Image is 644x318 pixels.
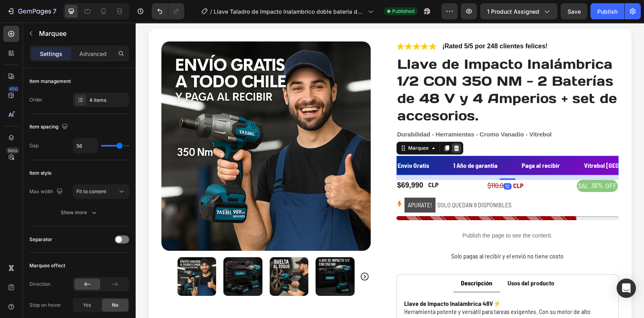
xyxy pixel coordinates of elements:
h1: Llave de Impacto Inalámbrica 1/2 CON 350 NM - 2 Baterías de 48 V y 4 Amperios + set de accesorios. [261,32,483,103]
button: Show more [29,205,129,220]
div: 450 [8,86,19,92]
div: Item spacing [29,122,70,132]
p: 7 [53,6,56,16]
p: Solo pagas al recibir y el envió no tiene costo [262,229,482,238]
p: Paga al recibir [386,137,424,149]
strong: Llave de Impacto Inalámbrica 48V [268,277,357,285]
div: Beta [6,147,19,154]
p: SOLO QUEDAN 9 DISPONIBLES [269,175,376,190]
span: / [210,7,212,16]
div: OFF [469,157,482,169]
div: 4 items [89,97,127,104]
p: Marquee [39,29,126,38]
div: SAL [441,157,454,169]
button: Publish [590,3,624,19]
mark: APURATE! [269,175,300,190]
div: 36% [454,157,469,168]
div: 12 [368,161,376,167]
div: Marquee effect [29,262,65,269]
p: Envio Gratis [262,137,293,149]
p: Advanced [79,50,107,58]
div: Item management [29,78,71,85]
div: Order [29,96,43,103]
span: 1 product assigned [487,7,539,16]
span: Fit to content [76,188,106,194]
span: Durabilidad - Herramientas - Cromo Vanadio - Vitrebol [GEOGRAPHIC_DATA] [262,108,416,126]
p: Vitrebol [GEOGRAPHIC_DATA] [448,137,526,149]
div: Direction [29,281,50,288]
div: Gap [29,142,39,149]
strong: CLP [378,159,388,167]
strong: Usos del producto [372,256,419,264]
strong: CLP [293,158,303,166]
p: Settings [40,50,62,58]
button: 1 product assigned [480,3,557,19]
div: Separator [29,236,52,243]
p: 1 Año de garantia [318,137,362,149]
div: $69,990 [261,157,303,168]
button: 7 [3,3,60,19]
iframe: Design area [136,23,644,318]
div: Open Intercom Messenger [617,279,636,298]
strong: ¡Rated 5/5 por 248 clientes felices! [307,20,412,27]
span: Published [392,8,414,15]
div: $110,000 [351,157,393,168]
button: Save [561,3,587,19]
div: Stop on hover [29,301,61,309]
div: Marquee [271,122,295,129]
span: No [112,301,118,309]
div: Max width [29,186,64,197]
div: Publish [597,7,617,16]
span: Yes [83,301,91,309]
div: Undo/Redo [152,3,184,19]
p: ⚡ [268,277,475,285]
div: Item style [29,169,52,177]
input: Auto [73,138,97,153]
strong: Descripción [325,256,357,264]
button: Fit to content [73,184,129,199]
span: Llave Taladro de Impacto Inalambrico doble batería de 48v + Accesorios [214,7,365,16]
p: Publish the page to see the content. [261,209,483,217]
span: Save [568,8,581,15]
div: Show more [61,209,98,217]
button: Carousel Next Arrow [224,249,234,259]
